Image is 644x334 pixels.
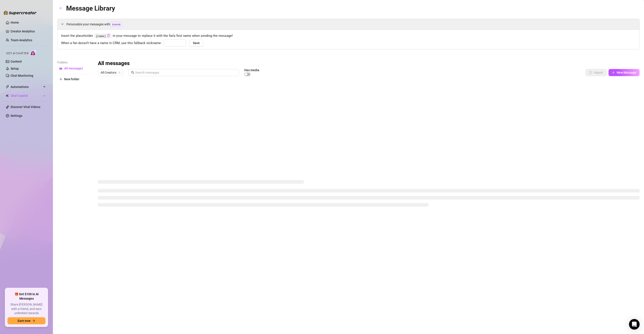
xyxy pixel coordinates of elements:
[101,69,120,76] span: All Creators
[66,3,115,13] article: Message Library
[61,33,636,39] span: Insert the placeholder in your message to replace it with the fan’s first name when sending the m...
[11,38,32,42] a: Team Analytics
[61,41,162,46] span: When a fan doesn’t have a name in CRM, use this fallback nickname:
[57,76,93,83] button: New folder
[193,41,200,45] span: Save
[189,39,203,47] button: Save
[59,7,62,10] span: arrow-left
[11,105,40,109] a: Discover Viral Videos
[107,34,110,37] span: copy
[586,69,607,76] button: Import
[11,114,22,118] a: Settings
[66,22,636,27] span: Personalize your messages with
[11,28,46,35] a: Creator Analytics
[107,34,110,37] button: Click to Copy
[64,67,83,70] span: All messages
[11,67,19,70] a: Setup
[32,319,35,322] span: arrow-right
[57,60,93,65] article: Folders
[6,85,9,89] span: thunderbolt
[30,50,37,56] img: AI Chatter
[61,23,64,25] span: expanded
[58,19,639,30] div: Personalize your messages with{name}
[59,67,62,70] span: folder-open
[135,70,236,75] input: Search messages
[7,292,45,301] span: 🎁 Get $100 in AI Messages
[7,302,45,315] span: Share [PERSON_NAME] with a friend, and earn unlimited rewards
[98,60,130,67] h3: All messages
[617,71,636,74] span: New Message
[11,83,42,90] span: Automations
[64,77,79,81] span: New folder
[11,21,19,24] a: Home
[11,74,33,77] a: Chat Monitoring
[629,319,640,330] div: Open Intercom Messenger
[59,78,62,81] span: plus
[6,51,28,56] span: Izzy AI Chatter
[244,69,259,71] article: Has media
[609,69,640,76] button: New Message
[612,71,615,74] span: plus
[95,34,111,38] code: {name}
[4,11,37,15] img: logo-BBDzfeDw.svg
[18,319,30,323] span: Earn now
[6,94,9,97] img: Chat Copilot
[57,65,93,72] button: All messages
[110,22,122,27] span: {name}
[11,92,42,99] span: Chat Copilot
[7,317,45,324] button: Earn nowarrow-right
[131,71,134,74] span: search
[118,71,121,74] span: team
[11,60,22,63] a: Content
